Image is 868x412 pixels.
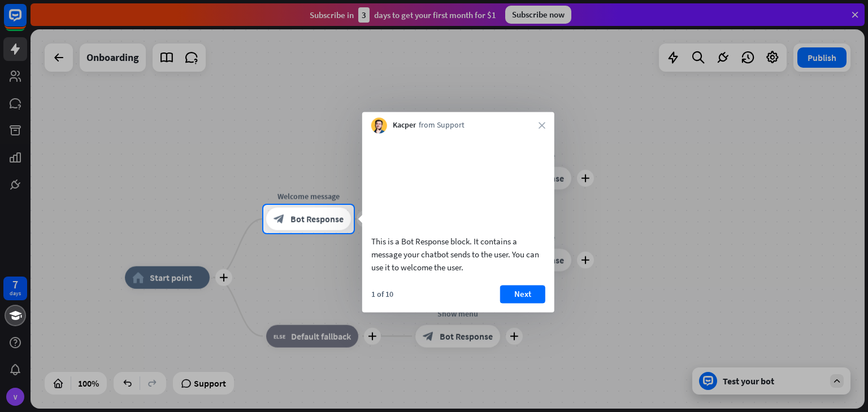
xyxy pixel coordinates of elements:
[393,120,416,132] span: Kacper
[274,213,285,225] i: block_bot_response
[9,5,43,38] button: Open LiveChat chat widget
[500,285,545,303] button: Next
[371,289,393,299] div: 1 of 10
[539,122,545,129] i: close
[290,213,344,225] span: Bot Response
[419,120,465,132] span: from Support
[371,235,545,274] div: This is a Bot Response block. It contains a message your chatbot sends to the user. You can use i...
